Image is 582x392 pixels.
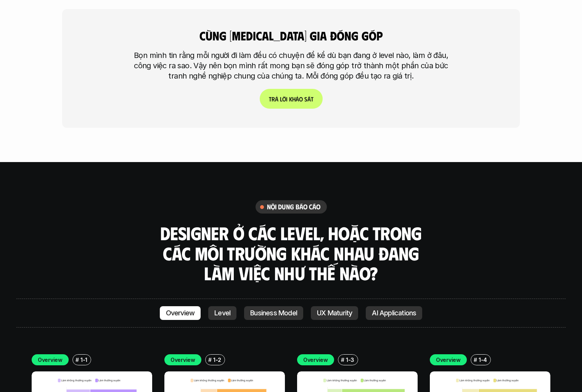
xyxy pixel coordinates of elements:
p: 1-1 [80,356,87,364]
a: Business Model [244,306,303,320]
span: k [289,95,292,103]
a: Overview [160,306,201,320]
p: AI Applications [372,309,416,317]
p: Business Model [250,309,297,317]
p: 1-4 [479,356,487,364]
p: Overview [170,356,195,364]
p: 1-3 [346,356,354,364]
span: l [280,95,282,103]
a: AI Applications [366,306,422,320]
span: s [304,95,307,103]
h6: # [341,357,344,363]
span: i [286,95,288,103]
p: 1-2 [213,356,221,364]
a: UX Maturity [311,306,358,320]
h6: # [76,357,79,363]
span: á [307,95,311,103]
span: ả [296,95,299,103]
span: o [299,95,303,103]
p: Overview [303,356,328,364]
span: T [269,95,272,103]
span: t [311,95,314,103]
span: ờ [282,95,286,103]
h6: # [208,357,212,363]
h3: Designer ở các level, hoặc trong các môi trường khác nhau đang làm việc như thế nào? [158,223,424,283]
span: r [272,95,275,103]
h4: cùng [MEDICAL_DATA] gia đóng góp [167,28,415,43]
p: Level [214,309,230,317]
h6: # [474,357,477,363]
span: ả [275,95,278,103]
span: h [292,95,296,103]
h6: nội dung báo cáo [267,202,321,211]
p: Bọn mình tin rằng mỗi người đi làm đều có chuyện để kể dù bạn đang ở level nào, làm ở đâu, công v... [129,50,453,81]
p: UX Maturity [317,309,352,317]
p: Overview [166,309,195,317]
a: Level [208,306,236,320]
p: Overview [38,356,63,364]
a: Trảlờikhảosát [260,89,323,109]
p: Overview [436,356,461,364]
